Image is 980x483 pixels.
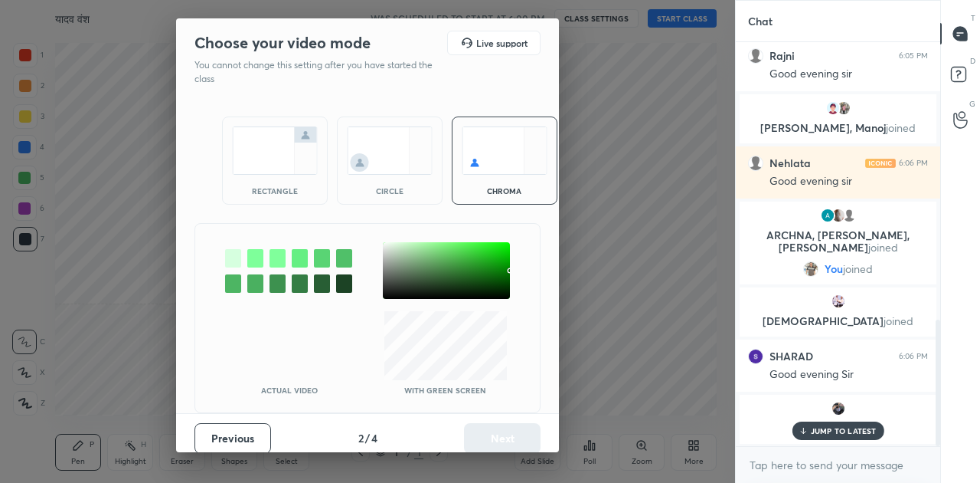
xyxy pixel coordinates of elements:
[232,127,318,175] img: normalScreenIcon.ae25ed63.svg
[749,315,927,327] p: [DEMOGRAPHIC_DATA]
[371,430,377,446] h4: 4
[358,430,364,446] h4: 2
[831,208,846,223] img: ee7685c9c3464903837d23c058af77e9.jpg
[820,208,835,223] img: bdc936b60f3149d5ab6bfebc4a1b3cd0.95848616_3
[846,421,876,435] span: joined
[194,423,271,454] button: Previous
[899,51,928,61] div: 6:05 PM
[474,187,535,195] div: chroma
[970,55,975,67] p: D
[865,159,896,168] img: iconic-light.a09c19a4.png
[769,174,928,189] div: Good evening sir
[359,187,420,195] div: circle
[843,263,873,275] span: joined
[261,386,318,394] p: Actual Video
[194,33,371,53] h2: Choose your video mode
[194,58,443,86] p: You cannot change this setting after you have started the class
[365,430,370,446] h4: /
[769,49,795,63] h6: Rajni
[899,352,928,361] div: 6:06 PM
[769,350,813,363] h6: SHARAD
[462,127,547,175] img: chromaScreenIcon.c19ab0a0.svg
[831,401,846,416] img: 667ed2c1e3da4b388b9867591aacf51a.jpg
[841,208,857,223] img: default.png
[736,42,940,446] div: grid
[736,1,785,41] p: Chat
[769,67,928,82] div: Good evening sir
[836,100,851,116] img: 0ae2590af0a349ec93f4bc66763866e9.jpg
[748,48,763,64] img: default.png
[803,261,818,277] img: 9cd1eca5dd504a079fc002e1a6cbad3b.None
[749,229,927,254] p: ARCHNA, [PERSON_NAME], [PERSON_NAME]
[825,100,841,116] img: 75238723_840D9DCF-BCFE-49F3-AD53-1E5C6D88FDFE.png
[749,422,927,435] p: Abhishek
[244,187,305,195] div: rectangle
[971,12,975,24] p: T
[899,159,928,168] div: 6:06 PM
[347,127,433,175] img: circleScreenIcon.acc0effb.svg
[476,38,528,48] h5: Live support
[749,122,927,134] p: [PERSON_NAME], Manoj
[825,263,843,275] span: You
[884,314,913,328] span: joined
[868,240,898,255] span: joined
[769,367,928,383] div: Good evening Sir
[831,294,846,309] img: 66187e84ca034d258580d57c00dd54ed.jpg
[969,98,975,110] p: G
[886,120,916,135] span: joined
[404,386,486,394] p: With green screen
[811,426,877,435] p: JUMP TO LATEST
[769,156,811,170] h6: Nehlata
[748,349,763,364] img: 3
[748,156,763,171] img: default.png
